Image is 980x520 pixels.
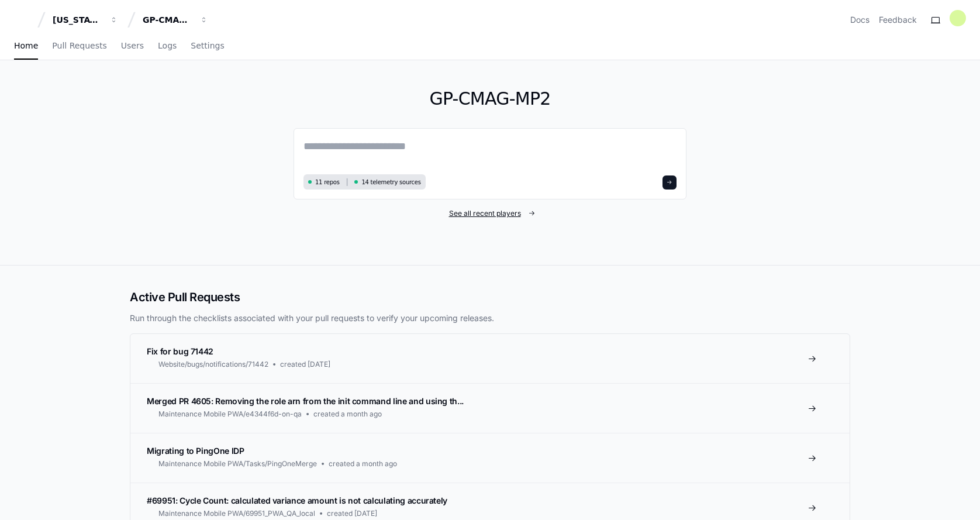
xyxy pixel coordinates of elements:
span: Maintenance Mobile PWA/Tasks/PingOneMerge [158,459,317,469]
span: created a month ago [313,409,382,419]
div: GP-CMAG-MP2 [143,14,193,26]
p: Run through the checklists associated with your pull requests to verify your upcoming releases. [130,312,850,324]
a: Merged PR 4605: Removing the role arn from the init command line and using th...Maintenance Mobil... [130,383,850,433]
a: Users [121,33,144,60]
a: Pull Requests [52,33,106,60]
button: Feedback [879,14,917,26]
button: GP-CMAG-MP2 [138,9,213,30]
span: 14 telemetry sources [361,178,420,187]
a: See all recent players [294,209,686,218]
span: Website/bugs/notifications/71442 [158,360,268,369]
h2: Active Pull Requests [130,289,850,305]
a: Logs [158,33,177,60]
span: created a month ago [329,459,397,469]
span: Migrating to PingOne IDP [147,446,244,456]
span: 11 repos [315,178,340,187]
span: Settings [191,42,224,49]
span: Fix for bug 71442 [147,346,213,356]
span: Maintenance Mobile PWA/e4344f6d-on-qa [158,409,302,419]
span: Home [14,42,38,49]
h1: GP-CMAG-MP2 [294,88,686,109]
span: #69951: Cycle Count: calculated variance amount is not calculating accurately [147,495,447,505]
div: [US_STATE] Pacific [53,14,103,26]
a: Fix for bug 71442Website/bugs/notifications/71442created [DATE] [130,334,850,383]
span: Logs [158,42,177,49]
a: Home [14,33,38,60]
a: Docs [850,14,869,26]
button: [US_STATE] Pacific [48,9,123,30]
span: Pull Requests [52,42,106,49]
span: Maintenance Mobile PWA/69951_PWA_QA_local [158,509,315,518]
span: See all recent players [449,209,521,218]
span: created [DATE] [280,360,330,369]
a: Migrating to PingOne IDPMaintenance Mobile PWA/Tasks/PingOneMergecreated a month ago [130,433,850,483]
a: Settings [191,33,224,60]
span: Users [121,42,144,49]
span: Merged PR 4605: Removing the role arn from the init command line and using th... [147,396,464,406]
span: created [DATE] [327,509,377,518]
